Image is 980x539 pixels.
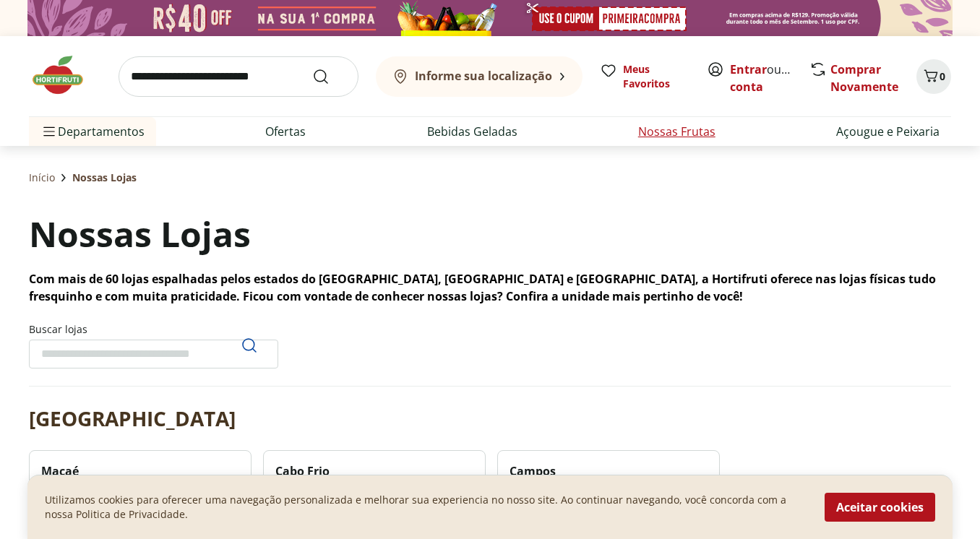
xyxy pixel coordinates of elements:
[510,462,556,480] h2: Campos
[836,123,940,140] a: Açougue e Peixaria
[29,171,55,185] a: Início
[40,114,145,149] span: Departamentos
[376,56,583,97] button: Informe sua localização
[940,69,945,83] span: 0
[232,328,267,363] button: Pesquisar
[730,61,809,95] a: Criar conta
[825,493,935,522] button: Aceitar cookies
[600,62,689,91] a: Meus Favoritos
[40,114,58,149] button: Menu
[29,404,236,433] h2: [GEOGRAPHIC_DATA]
[638,123,715,140] a: Nossas Frutas
[730,61,794,95] span: ou
[312,68,347,85] button: Submit Search
[916,59,951,94] button: Carrinho
[45,493,807,522] p: Utilizamos cookies para oferecer uma navegação personalizada e melhorar sua experiencia no nosso ...
[415,68,552,84] b: Informe sua localização
[29,210,251,259] h1: Nossas Lojas
[29,270,951,305] p: Com mais de 60 lojas espalhadas pelos estados do [GEOGRAPHIC_DATA], [GEOGRAPHIC_DATA] e [GEOGRAPH...
[29,340,278,368] input: Buscar lojasPesquisar
[41,462,79,480] h2: Macaé
[29,322,278,368] label: Buscar lojas
[72,171,137,185] span: Nossas Lojas
[119,56,358,97] input: search
[730,61,767,77] a: Entrar
[265,123,306,140] a: Ofertas
[275,462,330,480] h2: Cabo Frio
[623,62,689,91] span: Meus Favoritos
[427,123,517,140] a: Bebidas Geladas
[29,53,101,97] img: Hortifruti
[830,61,898,95] a: Comprar Novamente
